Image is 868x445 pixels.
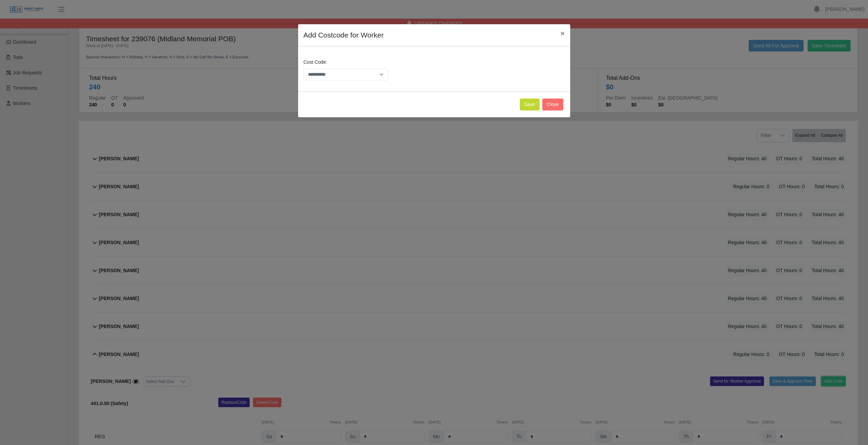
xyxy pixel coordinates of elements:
button: Save [520,99,540,110]
button: Close [542,99,563,110]
button: Close [555,24,570,42]
h4: Add Costcode for Worker [304,30,384,41]
span: × [560,29,564,37]
label: Cost Code: [304,59,327,66]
